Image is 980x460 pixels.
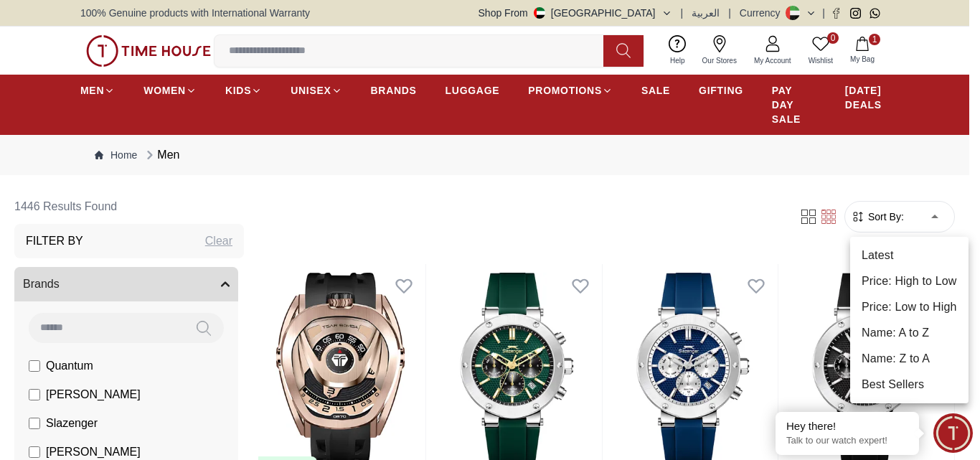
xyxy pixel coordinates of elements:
div: Chat Widget [933,413,973,453]
li: Price: High to Low [850,268,969,294]
li: Name: A to Z [850,320,969,346]
p: Talk to our watch expert! [786,435,908,447]
div: Hey there! [786,419,908,433]
li: Price: Low to High [850,294,969,320]
li: Best Sellers [850,372,969,398]
li: Latest [850,243,969,268]
li: Name: Z to A [850,346,969,372]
